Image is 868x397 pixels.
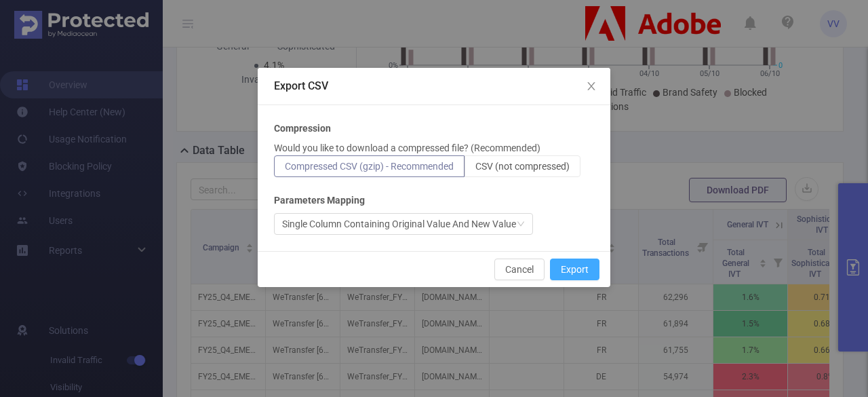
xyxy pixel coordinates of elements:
button: Close [572,68,610,106]
i: icon: close [586,81,597,92]
b: Parameters Mapping [274,193,365,208]
div: Export CSV [274,79,594,94]
span: Compressed CSV (gzip) - Recommended [285,161,454,172]
div: Single Column Containing Original Value And New Value [282,214,516,234]
b: Compression [274,121,331,136]
i: icon: down [517,220,525,229]
span: CSV (not compressed) [475,161,570,172]
button: Export [550,259,599,280]
button: Cancel [494,259,545,280]
p: Would you like to download a compressed file? (Recommended) [274,141,540,155]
